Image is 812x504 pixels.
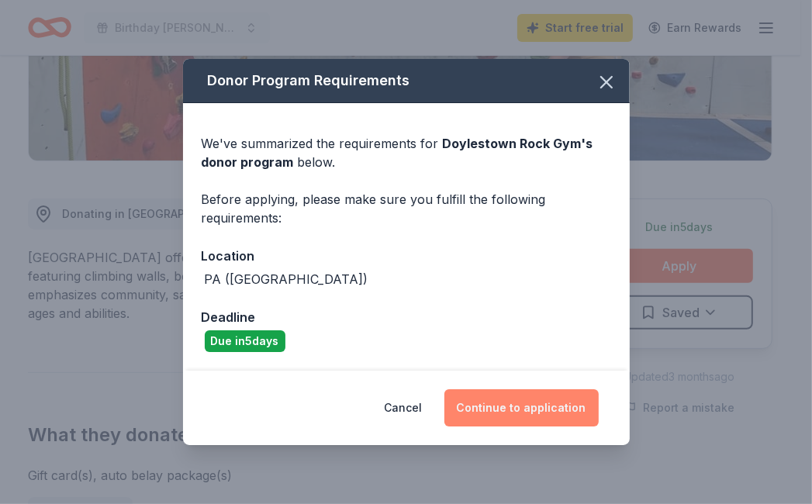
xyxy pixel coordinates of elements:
div: Due in 5 days [205,330,285,352]
div: Deadline [202,307,611,327]
button: Cancel [385,389,423,426]
div: Location [202,246,611,266]
div: Donor Program Requirements [183,59,630,103]
button: Continue to application [444,389,599,426]
div: PA ([GEOGRAPHIC_DATA]) [205,270,368,288]
div: Before applying, please make sure you fulfill the following requirements: [202,190,611,227]
div: We've summarized the requirements for below. [202,134,611,171]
